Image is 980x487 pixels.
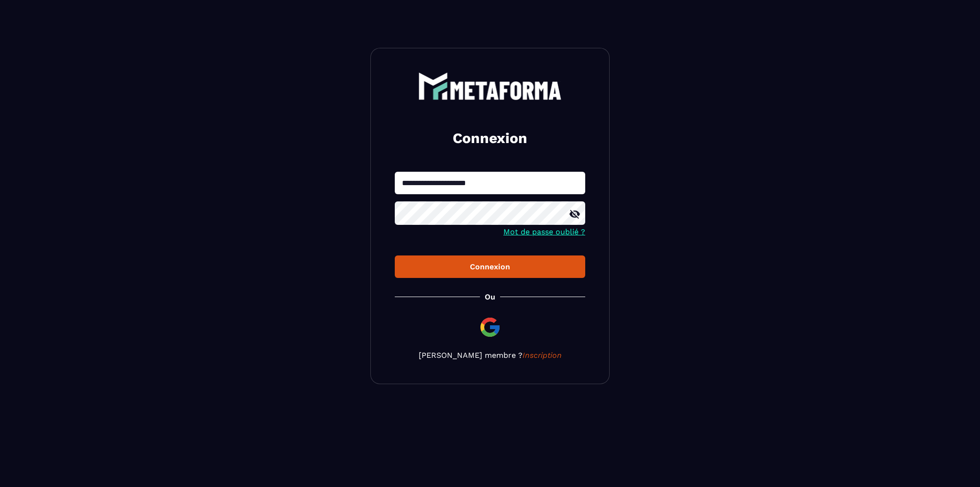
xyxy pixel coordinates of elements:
[395,255,585,278] button: Connexion
[406,129,574,148] h2: Connexion
[523,351,562,360] a: Inscription
[395,72,585,100] a: logo
[395,351,585,360] p: [PERSON_NAME] membre ?
[418,72,562,100] img: logo
[485,292,495,301] p: Ou
[479,316,501,339] img: google
[503,227,585,236] a: Mot de passe oublié ?
[402,262,578,271] div: Connexion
